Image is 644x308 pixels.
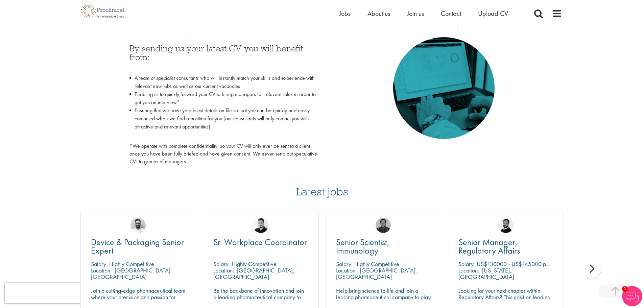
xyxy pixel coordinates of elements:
span: Device & Packaging Senior Expert [91,236,184,256]
span: 1 [622,286,628,292]
p: Highly Competitive [232,260,277,268]
li: Ensuring that we have your latest details on file so that you can be quickly and easily contacted... [129,106,317,139]
img: Nick Walker [498,218,514,233]
a: Sr. Workplace Coordinator [213,238,308,246]
p: [US_STATE], [GEOGRAPHIC_DATA] [458,266,514,281]
h3: Latest jobs [296,169,348,202]
span: Location: [458,266,479,274]
iframe: reCAPTCHA [5,283,91,303]
img: Chatbot [622,286,642,306]
a: Senior Scientist, Immunology [336,238,431,255]
span: Sr. Workplace Coordinator [213,236,307,248]
span: Salary [213,260,229,268]
p: US$130000 - US$145000 per annum [477,260,567,268]
span: Salary [458,260,474,268]
h3: By sending us your latest CV you will benefit from: [129,44,317,71]
div: next [581,259,601,279]
a: Device & Packaging Senior Expert [91,238,186,255]
a: Jobs [339,9,351,18]
li: A team of specialist consultants who will instantly match your skills and experience with relevan... [129,74,317,90]
a: Contact [441,9,461,18]
img: Anderson Maldonado [253,218,268,233]
span: Salary [336,260,351,268]
p: Highly Competitive [354,260,399,268]
a: About us [367,9,390,18]
img: Emile De Beer [130,218,146,233]
p: *We operate with complete confidentiality, so your CV will only ever be sent to a client once you... [129,142,317,166]
p: [GEOGRAPHIC_DATA], [GEOGRAPHIC_DATA] [336,266,417,281]
p: [GEOGRAPHIC_DATA], [GEOGRAPHIC_DATA] [91,266,172,281]
span: Senior Scientist, Immunology [336,236,389,256]
p: [GEOGRAPHIC_DATA], [GEOGRAPHIC_DATA] [213,266,294,281]
p: Highly Competitive [109,260,154,268]
li: Enabling us to quickly forward your CV to hiring managers for relevant roles in order to get you ... [129,90,317,106]
span: Location: [213,266,234,274]
img: Mike Raletz [376,218,391,233]
span: Salary [91,260,106,268]
a: Senior Manager, Regulatory Affairs [458,238,553,255]
span: Location: [91,266,112,274]
span: Senior Manager, Regulatory Affairs [458,236,520,256]
a: Join us [407,9,424,18]
a: Upload CV [478,9,508,18]
span: Location: [336,266,357,274]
